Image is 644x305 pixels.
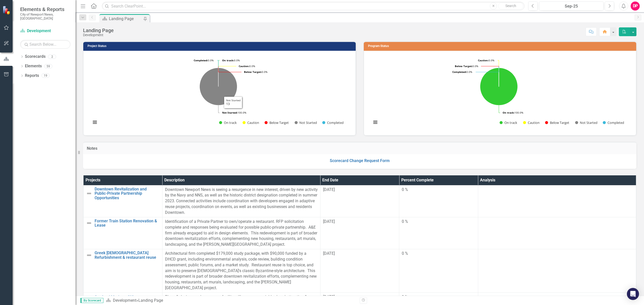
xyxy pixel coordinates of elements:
button: Search [498,3,523,10]
button: View chart menu, Chart [372,119,379,126]
div: 19 [42,74,50,78]
button: Show On track [219,121,237,125]
div: Landing Page [83,28,114,33]
button: Show Not Started [295,121,317,125]
text: 0.0% [452,70,472,74]
tspan: Caution: [239,64,249,68]
div: 0 % [402,294,475,300]
span: [DATE] [323,187,335,192]
text: 0.0% [455,64,478,68]
text: 100.0% [222,111,246,114]
button: Show On track [500,121,517,125]
a: Seafood Market - CNI [95,295,160,299]
div: 59 [44,64,52,68]
path: Not Started, 13. [200,68,237,105]
tspan: Not Started: [222,111,237,114]
tspan: On track: [503,111,514,114]
text: 0.0% [222,59,240,62]
a: Downtown Revitalization and Public-Private Partnership Opportunities [95,187,160,200]
text: Caution [247,120,259,125]
img: Not Defined [86,190,92,196]
td: Double-Click to Edit [399,249,478,293]
button: Show Completed [603,121,624,125]
button: Show Not Started [575,121,597,125]
button: DP [631,2,640,11]
button: View chart menu, Chart [91,119,98,126]
span: [DATE] [323,219,335,224]
div: Chart. Highcharts interactive chart. [89,55,350,130]
div: Development [83,33,114,37]
tspan: On track: [222,59,234,62]
td: Double-Click to Edit Right Click for Context Menu [84,217,163,249]
text: Not Started [299,120,317,125]
tspan: Completed: [194,59,208,62]
div: Open Intercom Messenger [627,288,639,300]
div: » [106,298,356,303]
button: Sep-25 [539,2,603,11]
div: 0 % [402,187,475,193]
h3: Notes [87,146,633,151]
div: Sep-25 [541,3,602,9]
button: Show Below Target [545,121,570,125]
text: On track [504,120,517,125]
path: On track, 7. [480,68,518,105]
img: Not Defined [86,220,92,226]
div: 0 % [402,219,475,225]
img: Not Defined [86,252,92,258]
p: Downtown Newport News is seeing a resurgence in new interest, driven by new activity by the Navy ... [165,187,318,216]
svg: Interactive chart [369,55,629,130]
text: Below Target [550,120,569,125]
text: 100.0% [503,111,523,114]
small: City of Newport News, [GEOGRAPHIC_DATA] [20,12,70,21]
div: 0 % [402,251,475,257]
text: Caution [528,120,540,125]
span: Elements & Reports [20,6,70,12]
span: Search [505,4,516,8]
td: Double-Click to Edit Right Click for Context Menu [84,185,163,217]
a: Former Train Station Renovation & Lease [95,219,160,228]
text: On track [224,120,237,125]
div: Landing Page [138,298,163,303]
td: Double-Click to Edit [478,185,636,217]
button: Show Caution [243,121,259,125]
td: Double-Click to Edit [478,249,636,293]
button: Show Below Target [265,121,289,125]
a: Scorecards [25,54,46,60]
h3: Project Status [88,44,353,48]
a: Scorecard Change Request Form [330,158,390,163]
td: Double-Click to Edit [478,217,636,249]
text: Completed [327,120,344,125]
a: Elements [25,63,42,69]
tspan: Below Target: [244,70,262,74]
div: Landing Page [109,16,142,22]
div: 2 [48,55,56,59]
span: [DATE] [323,251,335,256]
text: Not Started [580,120,597,125]
text: Completed [608,120,624,125]
input: Search Below... [20,40,70,49]
text: 0.0% [478,59,494,62]
img: Not Defined [86,294,92,300]
a: Development [20,28,70,34]
text: 0.0% [194,59,214,62]
p: Identification of a Private Partner to own/operate a restaurant. RFP solicitation complete and re... [165,219,318,247]
td: Double-Click to Edit Right Click for Context Menu [84,249,163,293]
p: Architectural firm completed $179,000 study package, with $90,000 funded by a DHCD grant, includi... [165,251,318,291]
span: By Scorecard [80,298,103,303]
input: Search ClearPoint... [102,2,525,11]
button: Show Completed [322,121,344,125]
tspan: Completed: [452,70,466,74]
a: Reports [25,73,39,79]
text: Below Target [269,120,289,125]
span: [DATE] [323,294,335,299]
td: Double-Click to Edit [399,217,478,249]
a: Greek [DEMOGRAPHIC_DATA] Refurbishment & restaurant reuse [95,251,160,260]
svg: Interactive chart [89,55,348,130]
tspan: Caution: [478,59,489,62]
td: Double-Click to Edit [399,185,478,217]
text: 0.0% [239,64,255,68]
div: Chart. Highcharts interactive chart. [369,55,631,130]
img: ClearPoint Strategy [3,6,11,15]
a: Development [113,298,136,303]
